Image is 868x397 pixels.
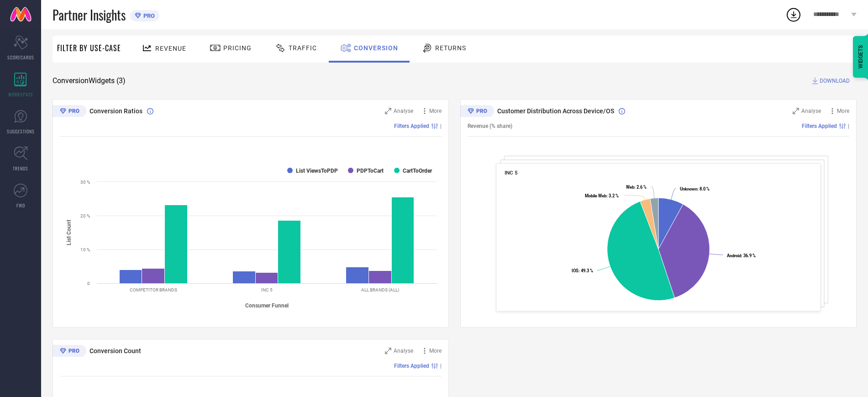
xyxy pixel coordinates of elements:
text: : 8.0 % [680,186,710,191]
span: Filters Applied [802,123,837,129]
span: Conversion Widgets ( 3 ) [53,76,126,85]
text: : 49.3 % [572,268,593,273]
span: Revenue (% share) [468,123,512,129]
tspan: IOS [572,268,579,273]
tspan: Android [727,253,741,258]
span: WORKSPACE [8,91,33,98]
span: More [837,108,849,114]
text: 20 % [80,213,90,218]
tspan: Mobile Web [585,193,606,198]
span: | [848,123,849,129]
svg: Zoom [385,348,391,354]
svg: Zoom [385,108,391,114]
span: Conversion Ratios [89,107,142,115]
span: TRENDS [13,165,28,172]
span: Analyse [394,348,413,354]
svg: Zoom [793,108,799,114]
text: ALL BRANDS (ALL) [361,287,399,292]
span: | [440,123,442,129]
span: Analyse [394,108,413,114]
div: Open download list [785,6,802,23]
span: Revenue [155,45,186,52]
text: COMPETITOR BRANDS [130,287,177,292]
div: Premium [53,345,86,359]
span: More [429,108,442,114]
span: INC 5 [505,169,518,176]
span: SUGGESTIONS [7,128,35,135]
div: Premium [460,105,494,119]
span: FWD [16,202,25,209]
span: Customer Distribution Across Device/OS [497,107,614,115]
span: DOWNLOAD [820,76,850,85]
text: INC 5 [261,287,273,292]
span: Pricing [223,44,252,52]
tspan: Web [626,185,634,190]
tspan: Consumer Funnel [245,302,289,309]
span: Conversion Count [89,347,141,355]
span: Returns [435,44,466,52]
text: PDPToCart [357,168,384,174]
span: | [440,363,442,369]
span: More [429,348,442,354]
tspan: List Count [66,220,72,245]
span: Filters Applied [394,123,429,129]
span: Filter By Use-Case [57,42,121,53]
span: PRO [141,12,155,19]
div: Premium [53,105,86,119]
text: 0 [87,281,90,286]
text: 30 % [80,180,90,185]
text: List ViewsToPDP [296,168,338,174]
text: : 2.6 % [626,185,647,190]
span: Filters Applied [394,363,429,369]
text: 10 % [80,247,90,252]
text: : 3.2 % [585,193,619,198]
span: Traffic [289,44,317,52]
tspan: Unknown [680,186,697,191]
span: Analyse [801,108,821,114]
span: Conversion [354,44,398,52]
text: : 36.9 % [727,253,756,258]
text: CartToOrder [403,168,432,174]
span: Partner Insights [53,5,126,24]
span: SCORECARDS [7,54,34,61]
